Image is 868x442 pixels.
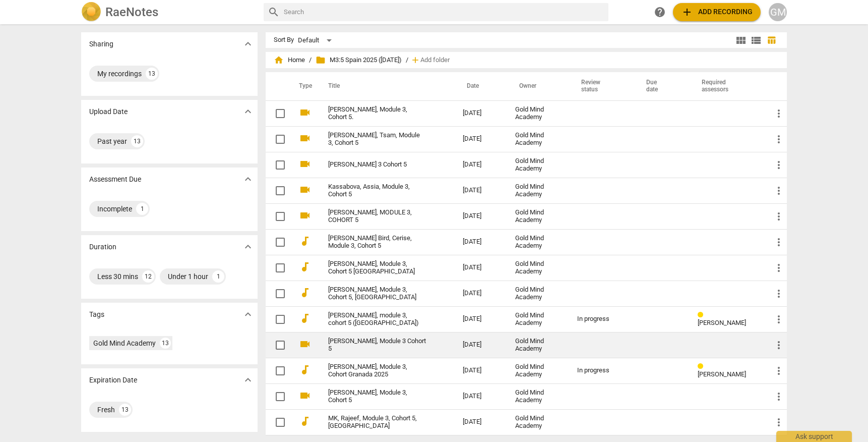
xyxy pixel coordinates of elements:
span: audiotrack [299,415,311,427]
div: Incomplete [97,204,132,214]
button: Show more [240,239,256,254]
span: videocam [299,158,311,170]
div: My recordings [97,69,142,79]
th: Title [316,72,455,100]
div: Gold Mind Academy [515,235,561,250]
a: [PERSON_NAME], MODULE 3, COHORT 5 [328,209,426,224]
span: view_module [735,34,747,46]
span: M3:5 Spain 2025 ([DATE]) [316,55,402,65]
a: MK, Rajeef, Module 3, Cohort 5, [GEOGRAPHIC_DATA] [328,415,426,430]
th: Required assessors [690,72,765,100]
div: Gold Mind Academy [515,338,561,353]
div: Ask support [776,431,852,442]
img: Logo [81,2,101,22]
a: [PERSON_NAME], Module 3, Cohort 5, [GEOGRAPHIC_DATA] [328,286,426,301]
span: audiotrack [299,235,311,247]
div: Gold Mind Academy [515,157,561,173]
a: [PERSON_NAME], Module 3, Cohort 5 [GEOGRAPHIC_DATA] [328,260,426,275]
div: Gold Mind Academy [515,106,561,121]
span: / [406,57,408,64]
span: view_list [750,34,762,46]
p: Expiration Date [89,375,137,385]
span: videocam [299,132,311,144]
button: Tile view [733,33,749,48]
button: List view [749,33,764,48]
span: expand_more [242,374,254,386]
div: Less 30 mins [97,271,138,282]
button: Table view [764,33,779,48]
a: [PERSON_NAME], module 3, cohort 5 ([GEOGRAPHIC_DATA]) [328,312,426,327]
td: [DATE] [455,229,507,255]
span: expand_more [242,38,254,50]
span: [PERSON_NAME] [698,319,746,326]
div: Gold Mind Academy [515,415,561,430]
td: [DATE] [455,152,507,178]
button: Show more [240,104,256,119]
td: [DATE] [455,178,507,203]
span: expand_more [242,308,254,320]
button: Show more [240,307,256,322]
div: Gold Mind Academy [515,363,561,378]
td: [DATE] [455,203,507,229]
span: search [268,6,280,18]
p: Upload Date [89,106,128,117]
div: Under 1 hour [168,271,208,282]
span: more_vert [773,133,785,145]
a: [PERSON_NAME], Module 3 Cohort 5 [328,338,426,353]
span: expand_more [242,173,254,185]
div: 1 [212,270,224,283]
p: Duration [89,242,116,252]
span: videocam [299,390,311,402]
div: In progress [577,315,626,323]
div: Sort By [274,36,294,44]
div: Fresh [97,405,115,415]
td: [DATE] [455,358,507,383]
span: add [410,55,420,65]
span: expand_more [242,241,254,253]
div: Gold Mind Academy [515,260,561,275]
div: 13 [131,135,143,147]
span: more_vert [773,288,785,300]
td: [DATE] [455,332,507,358]
a: Kassabova, Assia, Module 3, Cohort 5 [328,183,426,198]
td: [DATE] [455,126,507,152]
div: Gold Mind Academy [515,286,561,301]
td: [DATE] [455,409,507,435]
span: folder [316,55,326,65]
span: Add recording [681,6,753,18]
span: more_vert [773,416,785,428]
div: 12 [142,270,154,283]
span: expand_more [242,105,254,118]
div: Default [298,32,335,48]
span: Add folder [420,57,450,64]
span: videocam [299,338,311,350]
a: LogoRaeNotes [81,2,256,22]
span: more_vert [773,365,785,377]
a: [PERSON_NAME], Module 3, Cohort 5. [328,106,426,121]
div: Gold Mind Academy [93,338,156,348]
p: Tags [89,309,104,320]
p: Assessment Due [89,174,141,185]
div: 13 [119,404,131,416]
span: more_vert [773,262,785,274]
div: Gold Mind Academy [515,132,561,147]
th: Due date [634,72,690,100]
div: 13 [160,338,171,349]
h2: RaeNotes [105,5,158,19]
a: [PERSON_NAME], Tsam, Module 3, Cohort 5 [328,132,426,147]
span: Review status: in progress [698,311,707,319]
td: [DATE] [455,281,507,306]
td: [DATE] [455,306,507,332]
div: Gold Mind Academy [515,312,561,327]
span: more_vert [773,210,785,223]
td: [DATE] [455,100,507,126]
span: [PERSON_NAME] [698,370,746,378]
span: audiotrack [299,287,311,299]
div: Past year [97,136,127,146]
span: more_vert [773,236,785,248]
span: Home [274,55,305,65]
button: Show more [240,36,256,51]
div: GM [769,3,787,21]
input: Search [284,4,604,20]
th: Type [291,72,316,100]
